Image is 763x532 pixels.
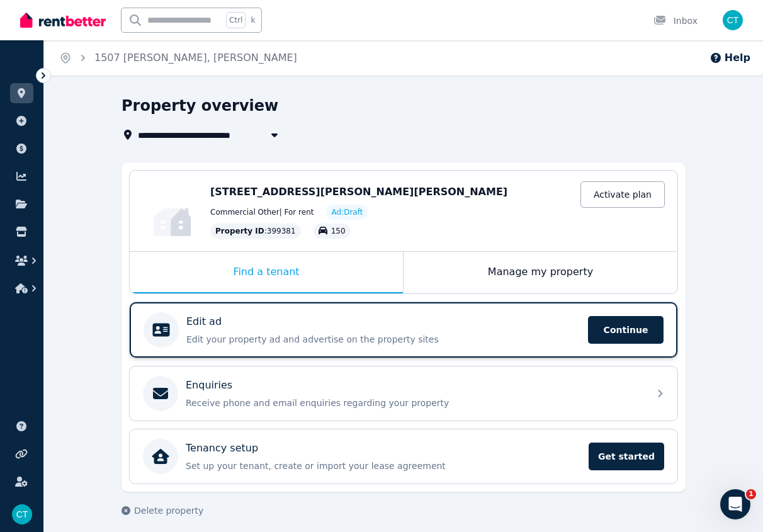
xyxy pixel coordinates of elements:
p: Edit your property ad and advertise on the property sites [186,333,580,346]
nav: Breadcrumb [44,40,312,76]
a: Edit adEdit your property ad and advertise on the property sitesContinue [130,302,677,358]
span: Continue [588,316,664,344]
img: RentBetter [20,11,106,30]
p: Tenancy setup [186,441,258,456]
button: Help [709,50,750,65]
span: k [251,15,255,25]
span: Get started [589,443,664,470]
div: : 399381 [210,224,301,239]
span: Ad: Draft [331,207,363,217]
div: Find a tenant [130,252,403,293]
p: Receive phone and email enquiries regarding your property [186,397,641,409]
iframe: Intercom live chat [720,489,750,519]
span: Delete property [134,504,203,517]
span: Commercial Other | For rent [210,207,314,217]
h1: Property overview [122,96,278,116]
a: Tenancy setupSet up your tenant, create or import your lease agreementGet started [130,429,677,484]
span: 150 [331,227,346,235]
img: Claire Tao [723,10,743,30]
a: Activate plan [580,181,665,208]
button: Delete property [122,504,203,517]
div: Inbox [653,14,698,27]
a: EnquiriesReceive phone and email enquiries regarding your property [130,366,677,421]
a: 1507 [PERSON_NAME], [PERSON_NAME] [94,52,297,64]
p: Set up your tenant, create or import your lease agreement [186,460,581,472]
p: Edit ad [186,314,222,329]
p: Enquiries [186,378,232,393]
span: [STREET_ADDRESS][PERSON_NAME][PERSON_NAME] [210,186,507,198]
div: Manage my property [404,252,677,293]
span: Property ID [215,226,264,236]
img: Claire Tao [12,504,32,524]
span: 1 [746,489,756,499]
span: Ctrl [226,12,246,28]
